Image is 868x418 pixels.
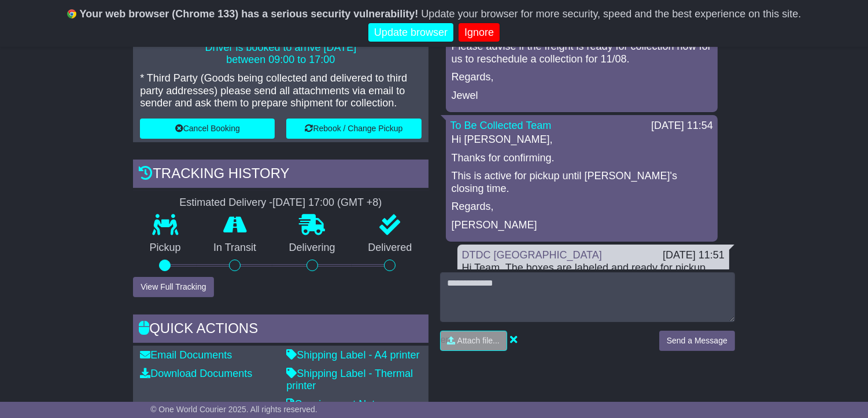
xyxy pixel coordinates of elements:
a: DTDC [GEOGRAPHIC_DATA] [462,249,602,261]
div: Tracking history [133,160,428,191]
p: Delivered [352,242,429,254]
span: © One World Courier 2025. All rights reserved. [150,405,317,414]
p: Pickup [133,242,197,254]
button: Rebook / Change Pickup [286,119,421,139]
p: Driver is booked to arrive [DATE] between 09:00 to 17:00 [140,42,421,66]
p: Thanks for confirming. [452,152,712,165]
p: In Transit [197,242,273,254]
a: Shipping Label - A4 printer [286,349,419,361]
p: * Third Party (Goods being collected and delivered to third party addresses) please send all atta... [140,72,421,110]
p: Regards, [452,201,712,213]
a: Ignore [459,23,500,42]
a: Update browser [368,23,453,42]
div: Estimated Delivery - [133,197,428,209]
div: [DATE] 17:00 (GMT +8) [272,197,382,209]
p: Regards, [452,71,712,84]
a: To Be Collected Team [450,120,552,131]
p: Please advise if the freight is ready for collection now for us to reschedule a collection for 11... [452,40,712,65]
div: [DATE] 11:54 [651,120,713,132]
div: [DATE] 11:51 [663,249,725,262]
a: Download Documents [140,368,252,379]
p: Hi [PERSON_NAME], [452,134,712,146]
button: Cancel Booking [140,119,275,139]
a: Email Documents [140,349,232,361]
button: View Full Tracking [133,277,213,297]
span: Update your browser for more security, speed and the best experience on this site. [421,8,801,20]
div: Hi Team, The boxes are labeled and ready for pickup [DATE]. Thanks, [PERSON_NAME] [462,262,725,287]
a: Consignment Note [286,398,381,410]
p: Delivering [272,242,352,254]
a: Shipping Label - Thermal printer [286,368,413,392]
p: [PERSON_NAME] [452,219,712,232]
div: Quick Actions [133,315,428,346]
b: Your web browser (Chrome 133) has a serious security vulnerability! [80,8,419,20]
p: This is active for pickup until [PERSON_NAME]'s closing time. [452,170,712,195]
p: Jewel [452,90,712,102]
button: Send a Message [659,331,735,351]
